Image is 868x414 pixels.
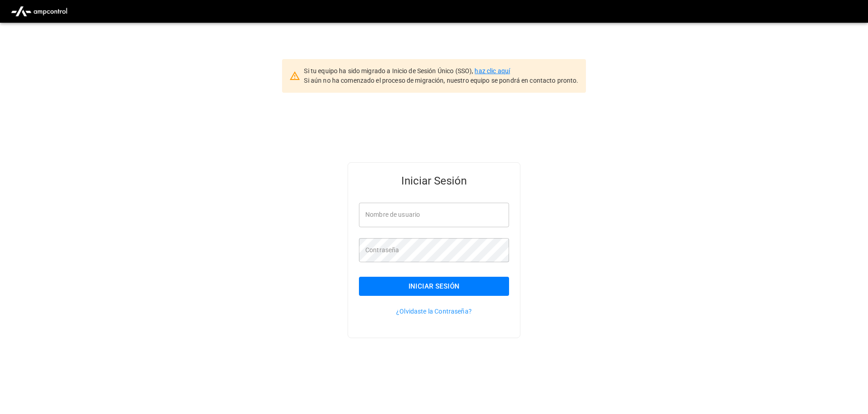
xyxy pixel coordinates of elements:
[304,77,578,84] span: Si aún no ha comenzado el proceso de migración, nuestro equipo se pondrá en contacto pronto.
[474,67,510,75] a: haz clic aquí
[359,174,509,188] h5: Iniciar Sesión
[7,3,71,20] img: ampcontrol.io logo
[304,67,474,75] span: Si tu equipo ha sido migrado a Inicio de Sesión Único (SSO),
[359,277,509,296] button: Iniciar Sesión
[359,307,509,316] p: ¿Olvidaste la Contraseña?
